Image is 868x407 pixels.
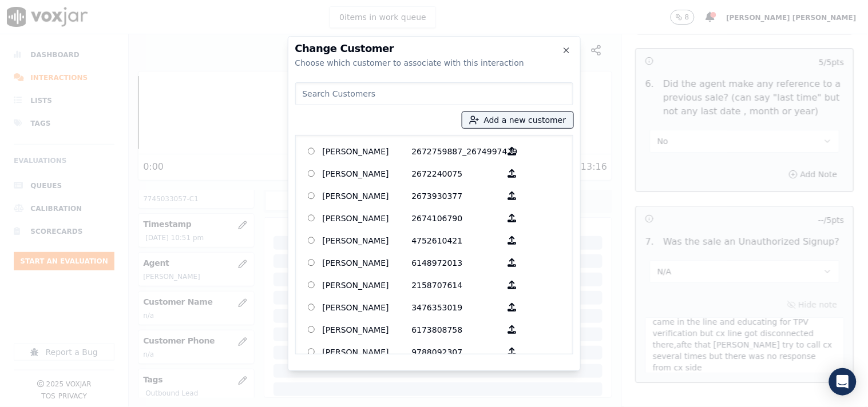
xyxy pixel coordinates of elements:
p: 3476353019 [412,298,501,316]
p: [PERSON_NAME] [323,187,412,205]
button: [PERSON_NAME] 4752610421 [501,232,524,249]
p: [PERSON_NAME] [323,209,412,227]
button: [PERSON_NAME] 2673930377 [501,187,524,205]
p: 2672240075 [412,165,501,182]
button: [PERSON_NAME] 2672759887_2674997479 [501,142,524,160]
p: [PERSON_NAME] [323,298,412,316]
p: [PERSON_NAME] [323,232,412,249]
input: [PERSON_NAME] 6173808758 [308,326,315,333]
button: Add a new customer [462,112,573,128]
input: Search Customers [295,82,573,105]
button: [PERSON_NAME] 2672240075 [501,165,524,182]
input: [PERSON_NAME] 6148972013 [308,259,315,266]
p: [PERSON_NAME] [323,321,412,338]
button: [PERSON_NAME] 2674106790 [501,209,524,227]
p: 2672759887_2674997479 [412,142,501,160]
input: [PERSON_NAME] 2674106790 [308,214,315,222]
input: [PERSON_NAME] 2673930377 [308,192,315,199]
p: [PERSON_NAME] [323,142,412,160]
button: [PERSON_NAME] 6173808758 [501,321,524,338]
p: 2674106790 [412,209,501,227]
div: Choose which customer to associate with this interaction [295,57,573,69]
input: [PERSON_NAME] 2672759887_2674997479 [308,147,315,155]
p: [PERSON_NAME] [323,165,412,182]
p: 2673930377 [412,187,501,205]
input: [PERSON_NAME] 9788092307 [308,348,315,356]
input: [PERSON_NAME] 2158707614 [308,281,315,289]
button: [PERSON_NAME] 6148972013 [501,254,524,272]
p: [PERSON_NAME] [323,276,412,294]
p: 6148972013 [412,254,501,272]
button: [PERSON_NAME] 9788092307 [501,343,524,361]
button: [PERSON_NAME] 3476353019 [501,298,524,316]
div: Open Intercom Messenger [829,368,857,396]
p: 6173808758 [412,321,501,338]
h2: Change Customer [295,43,573,54]
input: [PERSON_NAME] 4752610421 [308,237,315,244]
input: [PERSON_NAME] 3476353019 [308,304,315,311]
button: [PERSON_NAME] 2158707614 [501,276,524,294]
p: [PERSON_NAME] [323,343,412,361]
p: 9788092307 [412,343,501,361]
p: 4752610421 [412,232,501,249]
input: [PERSON_NAME] 2672240075 [308,170,315,177]
p: [PERSON_NAME] [323,254,412,272]
p: 2158707614 [412,276,501,294]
